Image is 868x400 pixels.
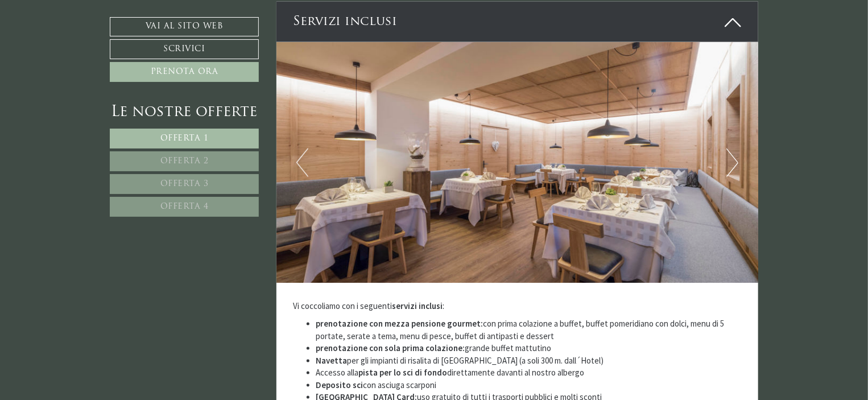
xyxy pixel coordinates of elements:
[17,32,151,41] div: Montis – Active Nature Spa
[316,356,348,366] strong: Navetta
[316,343,742,354] li: grande buffet mattutino
[160,203,209,211] span: Offerta 4
[316,380,742,391] li: con asciuga scarponi
[160,180,209,188] span: Offerta 3
[160,157,209,166] span: Offerta 2
[316,318,742,343] li: con prima colazione a buffet, buffet pomeridiano con dolci, menu di 5 portate, serate a tema, men...
[160,134,209,143] span: Offerta 1
[110,39,259,59] a: Scrivici
[316,355,742,367] li: per gli impianti di risalita di [GEOGRAPHIC_DATA] (a soli 300 m. dall´Hotel)
[386,300,449,320] button: Invia
[316,319,483,329] strong: prenotazione con mezza pensione gourmet:
[110,102,259,123] div: Le nostre offerte
[9,30,156,63] div: Buon giorno, come possiamo aiutarla?
[316,343,465,354] strong: prenotazione con sola prima colazione:
[294,300,742,312] p: Vi coccoliamo con i seguenti :
[316,380,363,391] strong: Deposito sci
[316,367,742,379] li: Accesso alla direttamente davanti al nostro albergo
[276,2,759,42] div: Servizi inclusi
[726,149,738,177] button: Next
[392,301,443,312] strong: servizi inclusi
[17,53,151,60] small: 11:46
[296,149,308,177] button: Previous
[110,62,259,82] a: Prenota ora
[110,17,259,36] a: Vai al sito web
[359,368,448,378] strong: pista per lo sci di fondo
[201,9,247,27] div: venerdì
